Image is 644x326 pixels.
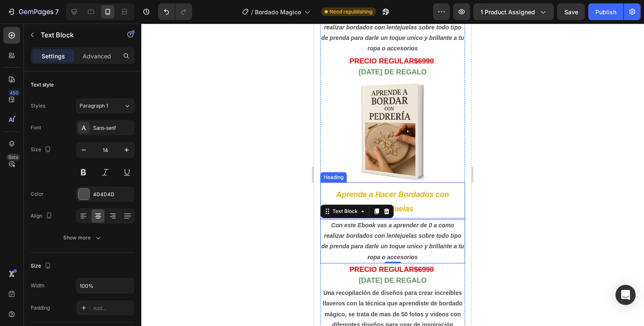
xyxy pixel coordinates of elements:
div: Publish [595,8,616,16]
div: Sans-serif [93,124,132,132]
div: Color [31,190,44,198]
p: 7 [55,7,59,17]
strong: Con este Ebook vas a aprender de 0 a como realizar bordados con lentejuelas sobre todo tipo de pr... [7,198,150,237]
p: Settings [42,52,65,60]
div: Width [31,282,44,289]
div: Text style [31,81,54,89]
div: Beta [6,154,20,160]
div: Font [31,124,41,131]
div: 450 [8,89,20,96]
button: Save [557,3,585,20]
button: 7 [3,3,62,20]
span: Bordado Magico [255,8,301,16]
strong: [DATE] DE REGALO [44,253,112,261]
strong: Una recopilación de diseños para crear increíbles llaveros con la técnica que aprendiste de borda... [9,266,148,305]
button: Show more [31,230,135,245]
p: Advanced [83,52,111,60]
div: Open Intercom Messenger [615,285,636,305]
strong: PRECIO REGULAR [36,34,100,42]
div: Styles [31,102,45,110]
strong: PRECIO REGULAR [36,242,100,250]
span: Save [564,8,578,16]
div: Align [31,210,54,222]
div: 4D4D4D [93,191,132,198]
div: Add... [93,305,132,312]
strong: Aprende a Hacer Bordados con Lentejuelas [22,167,135,189]
input: Auto [76,278,134,293]
div: Heading [8,150,31,158]
strong: $6990 [100,242,119,250]
span: / [251,8,253,16]
span: Need republishing [330,8,372,16]
div: Size [31,144,53,155]
strong: [DATE] DE REGALO [44,45,112,53]
div: Size [31,260,53,272]
button: Publish [588,3,623,20]
p: Text Block [41,30,112,40]
button: Paragraph 1 [76,98,135,113]
div: Padding [31,304,50,312]
button: 1 product assigned [473,3,554,20]
span: Paragraph 1 [80,102,108,110]
span: 1 product assigned [480,8,535,16]
iframe: Design area [314,24,471,326]
div: Text Block [17,184,45,192]
div: Undo/Redo [158,3,192,20]
strong: $6990 [100,34,119,42]
div: Show more [63,234,102,242]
